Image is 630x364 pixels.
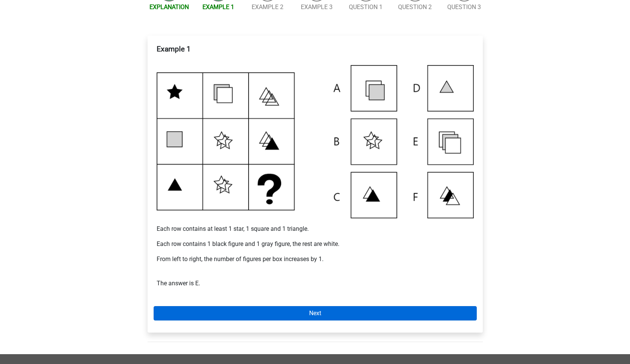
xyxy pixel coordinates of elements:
a: Explanation [149,3,189,11]
b: Example 1 [157,45,191,53]
a: Next [154,306,477,320]
a: Example 3 [301,3,333,11]
p: From left to right, the number of figures per box increases by 1. [157,255,474,264]
a: Question 1 [349,3,383,11]
a: Question 2 [398,3,432,11]
p: Each row contains at least 1 star, 1 square and 1 triangle. [157,224,474,233]
img: Voorbeeld12.png [157,65,474,218]
a: Example 2 [252,3,283,11]
p: The answer is E. [157,270,474,288]
a: Question 3 [447,3,481,11]
a: Example 1 [202,3,234,11]
p: Each row contains 1 black figure and 1 gray figure, the rest are white. [157,240,474,249]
